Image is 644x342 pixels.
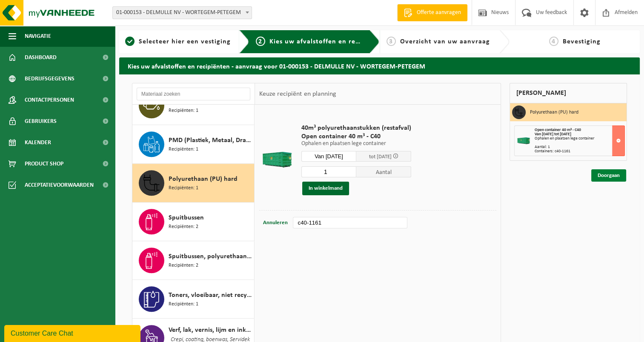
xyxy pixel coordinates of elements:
span: Recipiënten: 1 [169,107,198,115]
button: Annuleren [262,217,289,229]
span: 01-000153 - DELMULLE NV - WORTEGEM-PETEGEM [112,6,252,19]
a: 1Selecteer hier een vestiging [123,37,232,47]
span: 3 [386,37,396,46]
span: Recipiënten: 1 [169,145,198,154]
span: 01-000153 - DELMULLE NV - WORTEGEM-PETEGEM [113,7,252,19]
span: 4 [549,37,558,46]
button: Spuitbussen Recipiënten: 2 [132,202,255,241]
button: Toners, vloeibaar, niet recycleerbaar, gevaarlijk Recipiënten: 1 [132,280,255,319]
div: Containers: c40-1161 [535,149,624,154]
span: 1 [125,37,135,46]
div: Aantal: 1 [535,145,624,149]
span: Bevestiging [563,38,601,45]
span: Overzicht van uw aanvraag [400,38,490,45]
div: [PERSON_NAME] [509,83,627,103]
span: Open container 40 m³ - C40 [301,132,411,141]
span: Kies uw afvalstoffen en recipiënten [269,38,386,45]
iframe: chat widget [4,323,142,342]
span: Recipiënten: 2 [169,262,198,270]
span: Product Shop [25,153,63,174]
span: tot [DATE] [369,154,391,160]
span: Polyurethaan (PU) hard [169,174,238,184]
span: Kalender [25,132,51,153]
span: Open container 40 m³ - C40 [535,128,581,132]
div: Keuze recipiënt en planning [255,83,340,105]
p: Ophalen en plaatsen lege container [301,141,411,147]
span: Acceptatievoorwaarden [25,174,94,196]
span: Selecteer hier een vestiging [139,38,231,45]
span: Toners, vloeibaar, niet recycleerbaar, gevaarlijk [169,290,252,300]
h2: Kies uw afvalstoffen en recipiënten - aanvraag voor 01-000153 - DELMULLE NV - WORTEGEM-PETEGEM [119,57,640,74]
h3: Polyurethaan (PU) hard [530,105,578,119]
span: Spuitbussen [169,213,204,223]
span: Bedrijfsgegevens [25,68,74,89]
span: Gebruikers [25,111,57,132]
button: Polyurethaan (PU) hard Recipiënten: 1 [132,164,255,202]
span: Annuleren [263,220,288,225]
div: Ophalen en plaatsen lege container [535,137,624,141]
span: Recipiënten: 1 [169,184,198,192]
input: Selecteer datum [301,151,356,162]
a: Offerte aanvragen [397,4,467,21]
button: In winkelmand [302,182,349,195]
span: Offerte aanvragen [415,9,463,17]
span: PMD (Plastiek, Metaal, Drankkartons) (bedrijven) [169,135,252,145]
span: Spuitbussen, polyurethaan (PU) [169,251,252,262]
strong: Van [DATE] tot [DATE] [535,132,571,137]
span: Recipiënten: 2 [169,223,198,231]
span: 40m³ polyurethaanstukken (restafval) [301,124,411,132]
span: Verf, lak, vernis, lijm en inkt, industrieel in kleinverpakking [169,325,252,335]
button: PMD (Plastiek, Metaal, Drankkartons) (bedrijven) Recipiënten: 1 [132,125,255,164]
button: Oliefilters Recipiënten: 1 [132,86,255,125]
span: Navigatie [25,26,51,47]
a: Doorgaan [591,169,626,182]
span: Contactpersonen [25,89,74,111]
input: bv. C10-005 [293,217,407,228]
span: Recipiënten: 1 [169,300,198,308]
span: Dashboard [25,47,57,68]
span: 2 [256,37,265,46]
button: Spuitbussen, polyurethaan (PU) Recipiënten: 2 [132,241,255,280]
span: Aantal [356,166,411,177]
input: Materiaal zoeken [137,88,250,100]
